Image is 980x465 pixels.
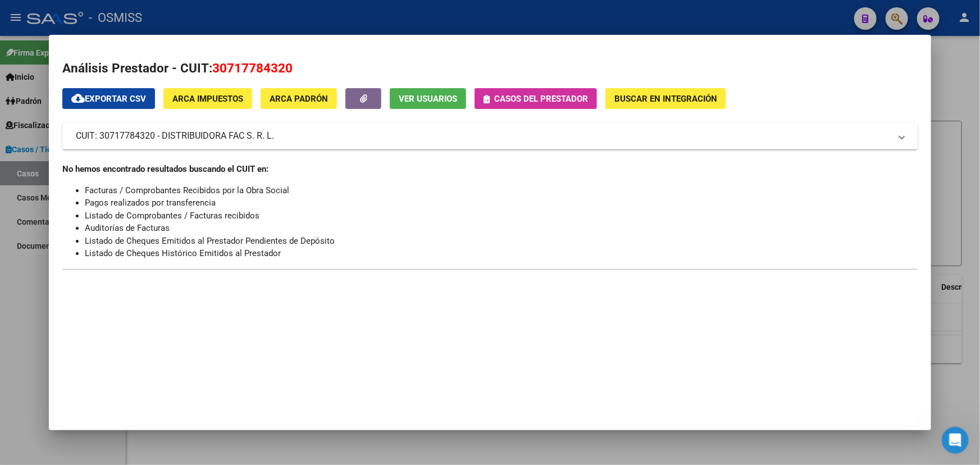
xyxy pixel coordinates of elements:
[494,94,588,104] span: Casos del prestador
[76,129,891,143] mat-panel-title: CUIT: 30717784320 - DISTRIBUIDORA FAC S. R. L.
[62,88,155,109] button: Exportar CSV
[212,61,293,75] span: 30717784320
[390,88,466,109] button: Ver Usuarios
[62,164,268,174] strong: No hemos encontrado resultados buscando el CUIT en:
[605,88,726,109] button: Buscar en Integración
[475,88,597,109] button: Casos del prestador
[85,247,918,260] li: Listado de Cheques Histórico Emitidos al Prestador
[942,427,969,454] iframe: Intercom live chat
[62,59,918,78] h2: Análisis Prestador - CUIT:
[71,94,146,104] span: Exportar CSV
[399,94,457,104] span: Ver Usuarios
[62,122,918,149] mat-expansion-panel-header: CUIT: 30717784320 - DISTRIBUIDORA FAC S. R. L.
[163,88,252,109] button: ARCA Impuestos
[85,222,918,235] li: Auditorías de Facturas
[85,209,918,222] li: Listado de Comprobantes / Facturas recibidos
[85,235,918,248] li: Listado de Cheques Emitidos al Prestador Pendientes de Depósito
[172,94,243,104] span: ARCA Impuestos
[261,88,337,109] button: ARCA Padrón
[85,197,918,209] li: Pagos realizados por transferencia
[85,184,918,197] li: Facturas / Comprobantes Recibidos por la Obra Social
[614,94,717,104] span: Buscar en Integración
[71,92,85,105] mat-icon: cloud_download
[270,94,328,104] span: ARCA Padrón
